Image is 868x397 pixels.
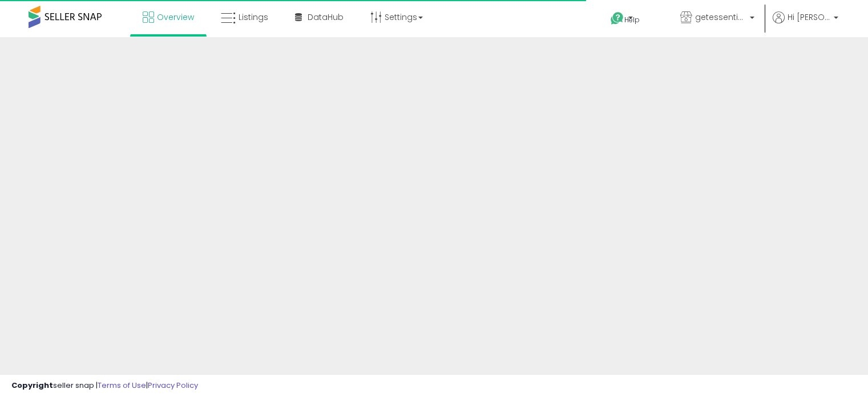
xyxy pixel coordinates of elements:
[148,380,198,391] a: Privacy Policy
[11,380,53,391] strong: Copyright
[157,11,194,23] span: Overview
[610,11,624,26] i: Get Help
[98,380,146,391] a: Terms of Use
[695,11,746,23] span: getessentialshub
[601,3,662,37] a: Help
[308,11,344,23] span: DataHub
[788,11,830,23] span: Hi [PERSON_NAME]
[11,380,198,391] div: seller snap | |
[624,15,640,25] span: Help
[773,11,838,37] a: Hi [PERSON_NAME]
[239,11,268,23] span: Listings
